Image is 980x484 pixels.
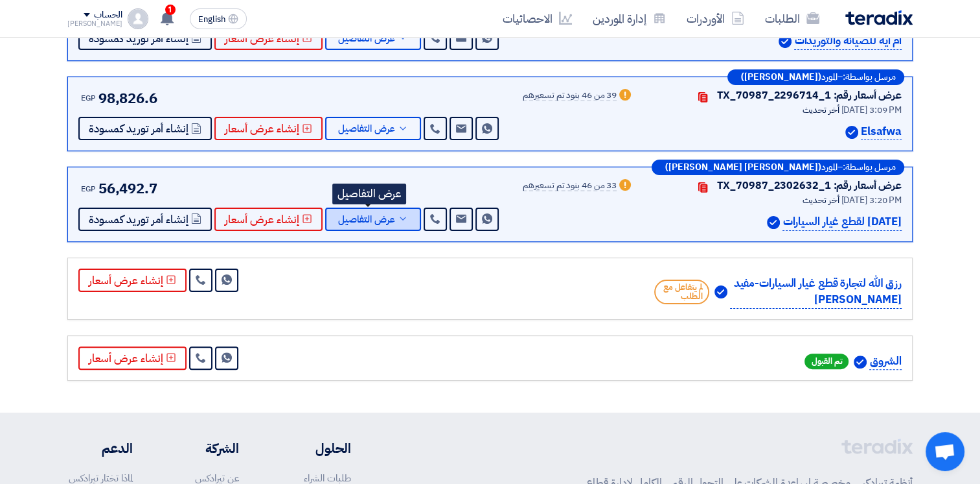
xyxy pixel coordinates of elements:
button: إنشاء عرض أسعار [78,346,187,370]
p: Elsafwa [861,123,902,141]
p: ام ايه للصيانة والتوريدات [794,32,902,50]
a: إدارة الموردين [582,3,676,34]
button: English [190,8,247,29]
button: إنشاء عرض أسعار [214,27,323,50]
div: عرض أسعار رقم: TX_70987_2302632_1 [717,178,902,193]
a: الطلبات [755,3,830,34]
span: إنشاء عرض أسعار [225,215,299,224]
span: 98,826.6 [98,88,157,109]
span: تم القبول [804,354,849,369]
li: الدعم [67,439,133,458]
div: – [652,160,904,175]
div: عرض أسعار رقم: TX_70987_2296714_1 [717,88,902,103]
span: EGP [81,92,96,104]
div: 39 من 46 بنود تم تسعيرهم [523,91,617,101]
div: عرض التفاصيل [332,184,406,204]
button: إنشاء عرض أسعار [78,269,187,292]
span: [DATE] 3:09 PM [841,103,902,117]
span: أخر تحديث [802,103,839,117]
span: عرض التفاصيل [338,34,395,43]
img: Verified Account [854,356,867,369]
div: الحساب [94,10,122,21]
button: إنشاء أمر توريد كمسودة [78,208,212,231]
button: عرض التفاصيل [325,27,421,50]
span: [DATE] 3:20 PM [841,193,902,207]
span: أخر تحديث [802,193,839,207]
button: إنشاء عرض أسعار [214,208,323,231]
p: الشروق [869,353,902,370]
span: إنشاء عرض أسعار [225,124,299,134]
button: عرض التفاصيل [325,208,421,231]
li: الشركة [172,439,239,458]
div: – [727,69,904,85]
a: Open chat [926,432,964,471]
button: إنشاء أمر توريد كمسودة [78,117,212,140]
button: إنشاء أمر توريد كمسودة [78,27,212,50]
span: English [198,15,225,24]
img: Verified Account [714,285,727,298]
span: المورد [821,163,838,172]
div: [PERSON_NAME] [67,20,122,27]
img: Verified Account [845,126,858,139]
img: Teradix logo [845,10,913,25]
span: إنشاء أمر توريد كمسودة [89,124,188,134]
li: الحلول [278,439,351,458]
span: عرض التفاصيل [338,124,395,134]
span: المورد [821,73,838,82]
a: الاحصائيات [492,3,582,34]
span: EGP [81,183,96,195]
p: رزق الله لتجارة قطع غيار السيارات-مفيد [PERSON_NAME] [730,275,902,309]
span: مرسل بواسطة: [843,73,896,82]
span: 1 [165,5,176,15]
span: عرض التفاصيل [338,215,395,224]
div: 33 من 46 بنود تم تسعيرهم [523,181,617,191]
span: إنشاء أمر توريد كمسودة [89,215,188,224]
b: ([PERSON_NAME] [PERSON_NAME]) [665,163,821,172]
a: الأوردرات [676,3,755,34]
p: [DATE] لقطع غيار السيارات [782,213,902,231]
b: ([PERSON_NAME]) [741,73,821,82]
span: إنشاء عرض أسعار [225,34,299,43]
button: عرض التفاصيل [325,117,421,140]
span: 56,492.7 [98,178,157,199]
button: إنشاء عرض أسعار [214,117,323,140]
img: Verified Account [767,216,780,229]
span: مرسل بواسطة: [843,163,896,172]
img: Verified Account [779,35,792,48]
img: profile_test.png [128,8,148,29]
span: لم يتفاعل مع الطلب [654,280,709,304]
span: إنشاء أمر توريد كمسودة [89,34,188,43]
